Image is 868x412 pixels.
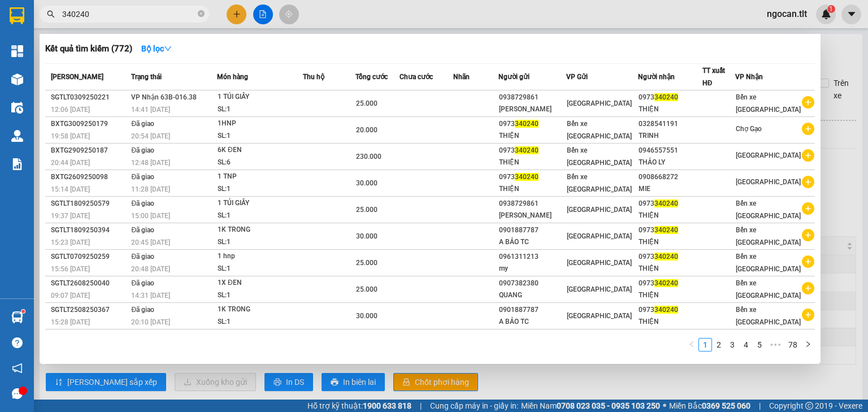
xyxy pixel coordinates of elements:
a: 78 [785,339,801,351]
div: SL: 1 [218,103,302,116]
div: 0907382380 [499,277,566,289]
span: down [164,45,172,53]
div: THIỆN [639,210,702,222]
span: VP Gửi [566,73,588,81]
span: [GEOGRAPHIC_DATA] [567,206,632,214]
span: plus-circle [802,176,814,188]
li: 5 [753,338,766,352]
span: plus-circle [802,96,814,109]
div: BXTG2609250098 [51,171,128,183]
span: 12:48 [DATE] [131,159,170,167]
span: 14:41 [DATE] [131,106,170,114]
a: 4 [740,339,752,351]
h3: Kết quả tìm kiếm ( 772 ) [45,43,132,55]
div: 1X ĐEN [218,277,302,289]
span: 20:48 [DATE] [131,265,170,273]
div: 0973 [639,224,702,236]
div: BXTG2909250187 [51,145,128,157]
div: A BẢO TC [499,236,566,248]
span: 30.000 [356,232,377,240]
span: 19:58 [DATE] [51,132,90,140]
span: question-circle [12,337,23,348]
span: 340240 [515,146,539,154]
span: 15:00 [DATE] [131,212,170,220]
span: 340240 [654,93,678,101]
div: BXTG3009250179 [51,118,128,130]
span: Bến xe [GEOGRAPHIC_DATA] [567,173,632,193]
button: Bộ lọcdown [132,40,181,58]
span: Món hàng [217,73,248,81]
span: 20:10 [DATE] [131,318,170,326]
span: plus-circle [802,123,814,135]
div: 1 TÚI GIẤY [218,91,302,103]
span: 15:14 [DATE] [51,185,90,193]
span: Đã giao [131,120,154,128]
div: THIỆN [499,157,566,168]
div: 0908668272 [639,171,702,183]
span: Bến xe [GEOGRAPHIC_DATA] [736,253,801,273]
sup: 1 [21,310,25,313]
span: message [12,388,23,399]
div: 0973 [639,331,702,342]
span: left [688,341,695,348]
span: [GEOGRAPHIC_DATA] [567,312,632,320]
span: Bến xe [GEOGRAPHIC_DATA] [567,146,632,167]
span: 12:06 [DATE] [51,106,90,114]
span: 230.000 [356,153,381,161]
div: SL: 1 [218,130,302,142]
div: THIỆN [499,130,566,142]
li: Next 5 Pages [766,338,784,352]
img: warehouse-icon [11,311,23,323]
span: [GEOGRAPHIC_DATA] [567,285,632,293]
li: 1 [698,338,712,352]
span: 340240 [515,120,539,128]
span: Đã giao [131,173,154,181]
div: MIE [639,183,702,195]
div: 0946557551 [639,145,702,157]
div: SGTLT1809250579 [51,198,128,210]
span: [GEOGRAPHIC_DATA] [736,151,801,159]
div: 0973 [639,304,702,316]
div: 0961311213 [499,251,566,263]
div: 1 TNP [218,171,302,183]
div: my [499,263,566,275]
span: VP Nhận 63B-016.38 [131,93,197,101]
img: logo-vxr [10,7,24,24]
li: 2 [712,338,726,352]
div: [PERSON_NAME] [499,210,566,222]
div: THIỆN [639,289,702,301]
li: 3 [726,338,739,352]
div: A BẢO TC [499,316,566,328]
span: 20:54 [DATE] [131,132,170,140]
div: 0973 [639,251,702,263]
div: 1 hnp [218,250,302,263]
div: THIỆN [639,316,702,328]
span: 15:56 [DATE] [51,265,90,273]
span: Người gửi [498,73,530,81]
span: 15:23 [DATE] [51,238,90,246]
span: 340240 [654,226,678,234]
span: 340240 [515,173,539,181]
span: 340240 [654,279,678,287]
span: Chưa cước [400,73,433,81]
a: 3 [726,339,739,351]
span: 20.000 [356,126,377,134]
div: 0973 [499,118,566,130]
span: 25.000 [356,285,377,293]
span: search [47,10,55,18]
li: 78 [784,338,801,352]
span: ••• [766,338,784,352]
div: 0938729861 [499,92,566,103]
span: VP Nhận [735,73,763,81]
span: Bến xe [GEOGRAPHIC_DATA] [567,120,632,140]
span: 14:31 [DATE] [131,292,170,300]
li: Previous Page [685,338,698,352]
div: SGTLT2508250367 [51,304,128,316]
span: close-circle [198,10,205,17]
span: 340240 [654,200,678,207]
span: Bến xe [GEOGRAPHIC_DATA] [736,279,801,300]
img: warehouse-icon [11,73,23,85]
div: SGTLT1208250483 [51,331,128,342]
span: Đã giao [131,146,154,154]
div: 0901887787 [499,224,566,236]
